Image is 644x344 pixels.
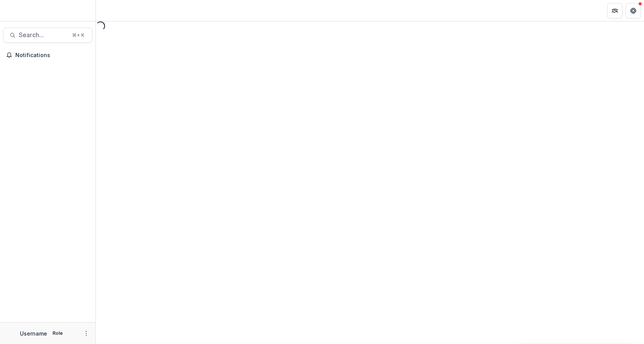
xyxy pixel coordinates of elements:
[19,31,67,39] span: Search...
[71,31,86,39] div: ⌘ + K
[626,3,641,18] button: Get Help
[15,52,89,59] span: Notifications
[3,28,92,43] button: Search...
[20,329,47,337] p: Username
[607,3,623,18] button: Partners
[82,329,91,338] button: More
[50,330,65,337] p: Role
[3,49,92,61] button: Notifications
